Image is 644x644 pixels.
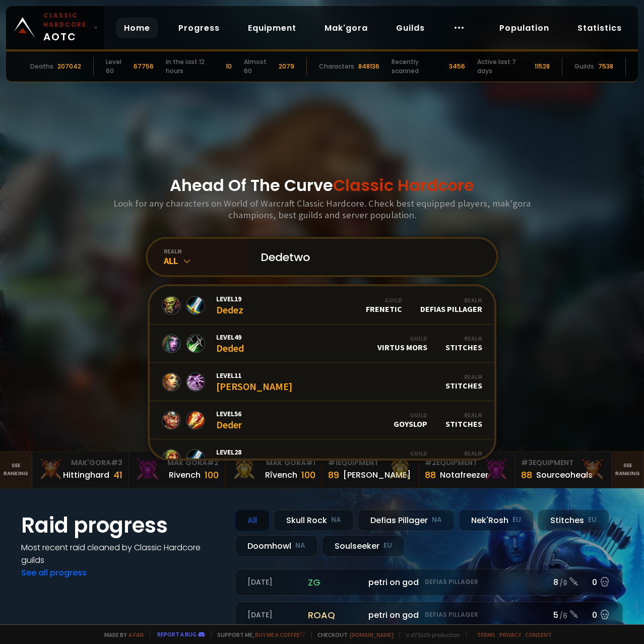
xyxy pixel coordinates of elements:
h1: Ahead Of The Curve [170,173,474,198]
div: WEEBS OUT [384,449,427,467]
a: Level56DederGuildGOYSLOPRealmStitches [150,401,494,439]
div: Dedez [216,294,243,316]
div: Hittinghard [63,469,109,481]
a: #2Equipment88Notafreezer [419,452,516,488]
div: 207042 [57,62,81,71]
div: Guild [366,296,402,304]
a: [DOMAIN_NAME] [350,631,394,638]
div: Sourceoheals [536,469,593,481]
div: Realm [445,411,482,419]
div: Stitches [445,411,482,429]
div: Defias Pillager [358,509,455,531]
small: NA [432,515,442,525]
small: Classic Hardcore [43,11,90,29]
a: Level28DedeadGuildWEEBS OUTRealmStitches [150,439,494,478]
a: [DATE]zgpetri on godDefias Pillager8 /90 [235,569,623,596]
a: Terms [477,631,495,638]
a: Classic HardcoreAOTC [6,6,104,49]
div: FRENETIC [366,296,402,314]
div: 848136 [358,62,379,71]
div: Rivench [169,469,201,481]
div: 10 [226,62,232,71]
div: Doomhowl [235,535,318,557]
div: 41 [113,468,122,482]
div: All [164,255,248,267]
a: Population [491,18,557,38]
a: [DATE]roaqpetri on godDefias Pillager5 /60 [235,602,623,628]
a: Progress [170,18,228,38]
div: 7538 [598,62,613,71]
a: #3Equipment88Sourceoheals [515,452,612,488]
div: Stitches [445,449,482,467]
a: Seeranking [612,452,644,488]
div: Stitches [538,509,609,531]
div: Deded [216,333,244,354]
small: EU [588,515,597,525]
div: 100 [205,468,219,482]
div: Rîvench [265,469,297,481]
span: Classic Hardcore [333,174,474,197]
div: Realm [445,335,482,342]
div: Equipment [328,458,412,468]
a: Privacy [499,631,521,638]
span: v. d752d5 - production [400,631,460,638]
span: # 3 [521,458,533,468]
a: Level11[PERSON_NAME]RealmStitches [150,363,494,401]
div: realm [164,247,248,255]
div: Dedead [216,447,249,469]
a: Mak'Gora#3Hittinghard41 [32,452,129,488]
a: Equipment [240,18,304,38]
span: # 1 [306,458,315,468]
small: EU [512,515,521,525]
span: Level 11 [216,371,292,380]
a: Level19DedezGuildFRENETICRealmDefias Pillager [150,286,494,325]
input: Search a character... [254,239,484,275]
div: Notafreezer [440,469,488,481]
div: 88 [521,468,532,482]
div: Deder [216,409,242,431]
span: Made by [98,631,144,638]
span: Level 56 [216,409,242,418]
div: Guild [377,335,427,342]
a: Mak'Gora#2Rivench100 [129,452,226,488]
a: See all progress [21,567,87,578]
div: Guilds [574,62,594,71]
h4: Most recent raid cleaned by Classic Hardcore guilds [21,541,223,566]
div: Realm [445,373,482,380]
a: Level49DededGuildVirtus MorsRealmStitches [150,325,494,363]
span: # 2 [425,458,436,468]
div: Deaths [30,62,53,71]
a: Mak'Gora#1Rîvench100 [225,452,322,488]
div: [PERSON_NAME] [343,469,411,481]
h1: Raid progress [21,509,223,541]
div: Guild [394,411,427,419]
div: All [235,509,270,531]
div: Soulseeker [322,535,405,557]
span: AOTC [43,11,90,44]
div: Mak'Gora [135,458,219,468]
div: Level 60 [106,57,130,76]
span: Level 28 [216,447,249,457]
div: Nek'Rosh [459,509,534,531]
span: # 3 [111,458,122,468]
div: 100 [301,468,315,482]
a: #1Equipment89[PERSON_NAME] [322,452,419,488]
a: Buy me a coffee [255,631,305,638]
div: Guild [384,449,427,457]
span: # 2 [207,458,219,468]
div: Equipment [521,458,605,468]
div: In the last 12 hours [166,57,222,76]
a: Guilds [388,18,433,38]
span: Level 19 [216,294,243,303]
div: Active last 7 days [477,57,531,76]
a: Mak'gora [316,18,376,38]
a: Home [116,18,158,38]
small: NA [295,541,305,551]
a: Statistics [569,18,630,38]
span: Level 49 [216,333,244,342]
div: Defias Pillager [420,296,482,314]
div: Virtus Mors [377,335,427,352]
div: Recently scanned [392,57,445,76]
div: Mak'Gora [231,458,315,468]
div: 88 [425,468,436,482]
